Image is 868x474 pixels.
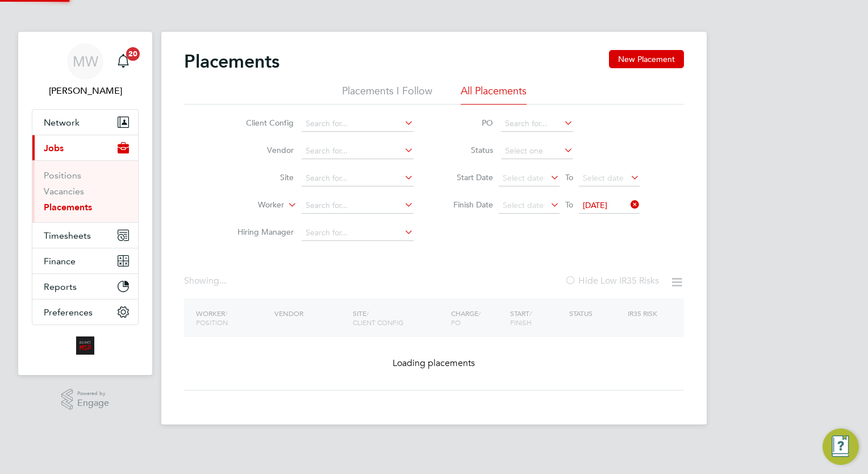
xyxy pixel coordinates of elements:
[44,307,93,318] span: Preferences
[77,389,109,398] span: Powered by
[302,116,414,132] input: Search for...
[32,110,138,135] button: Network
[44,117,80,128] span: Network
[565,275,659,286] label: Hide Low IR35 Risks
[112,43,135,80] a: 20
[184,50,279,73] h2: Placements
[583,200,607,210] span: [DATE]
[442,199,493,210] label: Finish Date
[302,143,414,159] input: Search for...
[501,143,573,159] input: Select one
[73,54,98,69] span: MW
[501,116,573,132] input: Search for...
[32,336,139,355] a: Go to home page
[228,118,294,128] label: Client Config
[44,186,84,197] a: Vacancies
[442,118,493,128] label: PO
[126,47,140,61] span: 20
[76,336,94,355] img: alliancemsp-logo-retina.png
[503,200,544,210] span: Select date
[18,32,152,375] nav: Main navigation
[342,84,432,105] li: Placements I Follow
[302,198,414,214] input: Search for...
[562,170,577,185] span: To
[44,281,77,292] span: Reports
[442,145,493,155] label: Status
[32,248,138,273] button: Finance
[44,202,92,213] a: Placements
[32,135,138,160] button: Jobs
[44,256,76,267] span: Finance
[32,43,139,98] a: MW[PERSON_NAME]
[228,227,294,237] label: Hiring Manager
[44,170,81,181] a: Positions
[228,145,294,155] label: Vendor
[219,199,284,211] label: Worker
[609,50,684,68] button: New Placement
[442,172,493,182] label: Start Date
[44,143,64,153] span: Jobs
[302,171,414,186] input: Search for...
[583,173,624,183] span: Select date
[302,225,414,241] input: Search for...
[32,160,138,222] div: Jobs
[219,275,226,286] span: ...
[228,172,294,182] label: Site
[32,223,138,248] button: Timesheets
[77,398,109,408] span: Engage
[32,84,139,98] span: Megan Westlotorn
[184,275,228,287] div: Showing
[823,429,859,465] button: Engage Resource Center
[461,84,527,105] li: All Placements
[503,173,544,183] span: Select date
[44,230,91,241] span: Timesheets
[61,389,110,410] a: Powered byEngage
[562,197,577,212] span: To
[32,274,138,299] button: Reports
[32,300,138,325] button: Preferences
